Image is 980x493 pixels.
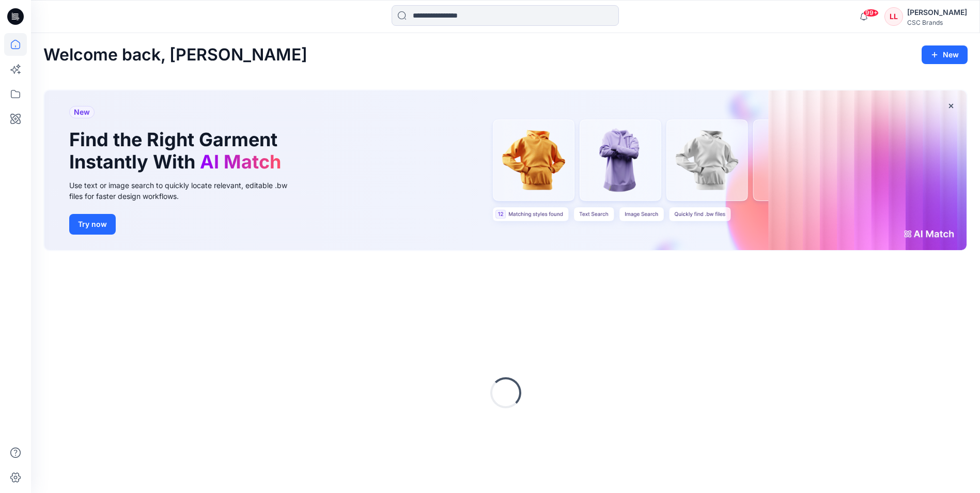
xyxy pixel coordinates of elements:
[69,214,116,235] button: Try now
[69,129,286,173] h1: Find the Right Garment Instantly With
[863,9,879,17] span: 99+
[884,7,903,26] div: LL
[907,19,967,26] div: CSC Brands
[69,180,302,202] div: Use text or image search to quickly locate relevant, editable .bw files for faster design workflows.
[907,6,967,19] div: [PERSON_NAME]
[74,106,90,118] span: New
[200,150,281,173] span: AI Match
[43,45,307,65] h2: Welcome back, [PERSON_NAME]
[922,45,968,64] button: New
